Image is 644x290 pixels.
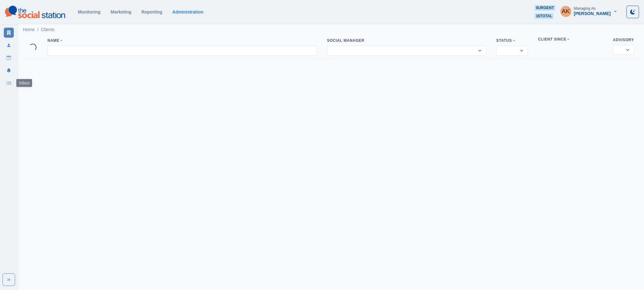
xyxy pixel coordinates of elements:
div: Name [47,38,317,43]
span: 16 total [535,13,553,19]
a: Reporting [142,9,162,14]
a: Inbox [4,78,14,88]
div: Alex Kalogeropoulos [562,4,570,19]
button: Toggle Mode [626,6,639,18]
div: Managing As [574,6,596,11]
div: Status [496,38,528,43]
nav: breadcrumb [23,26,54,33]
a: Home [23,26,35,33]
svg: Sort [512,39,516,42]
svg: Sort [59,39,63,42]
a: Notifications [4,65,14,75]
img: logoTextSVG.62801f218bc96a9b266caa72a09eb111.svg [5,6,65,18]
div: Social Manager [327,38,486,43]
a: Draft Posts [4,53,14,63]
span: / [37,26,38,33]
span: 0 urgent [535,5,555,11]
a: Marketing [111,9,131,14]
a: Administration [172,9,203,14]
button: Expand [3,273,15,286]
div: Advisory [613,37,634,42]
a: Users [4,40,14,50]
a: Monitoring [78,9,100,14]
button: Managing As[PERSON_NAME] [555,5,623,18]
div: [PERSON_NAME] [574,11,611,16]
a: Clients [4,28,14,38]
svg: Sort [566,37,570,41]
div: Client Since [538,37,603,42]
a: Clients [41,26,54,33]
